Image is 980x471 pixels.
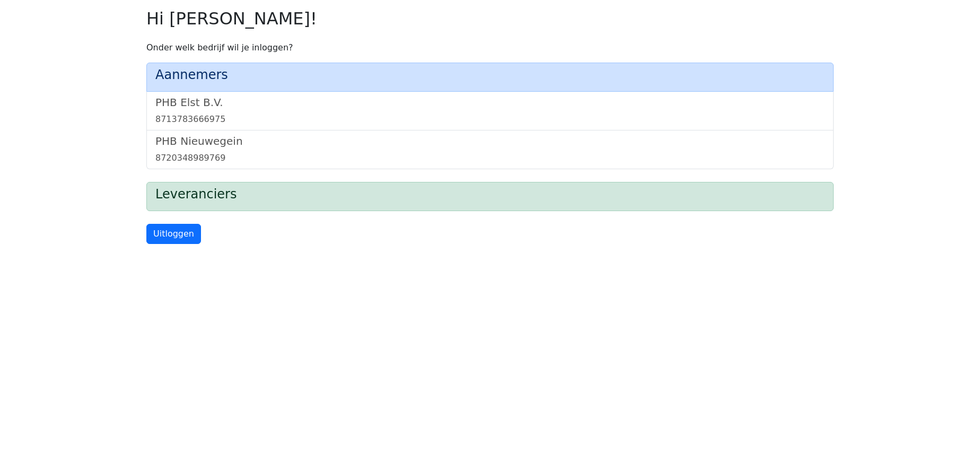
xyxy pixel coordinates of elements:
h5: PHB Elst B.V. [155,96,825,109]
h4: Leveranciers [155,187,825,202]
h2: Hi [PERSON_NAME]! [146,8,834,29]
div: 8720348989769 [155,152,825,164]
div: 8713783666975 [155,113,825,126]
h4: Aannemers [155,67,825,83]
p: Onder welk bedrijf wil je inloggen? [146,41,834,54]
h5: PHB Nieuwegein [155,135,825,147]
a: PHB Elst B.V.8713783666975 [155,96,825,126]
a: Uitloggen [146,224,201,244]
a: PHB Nieuwegein8720348989769 [155,135,825,164]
